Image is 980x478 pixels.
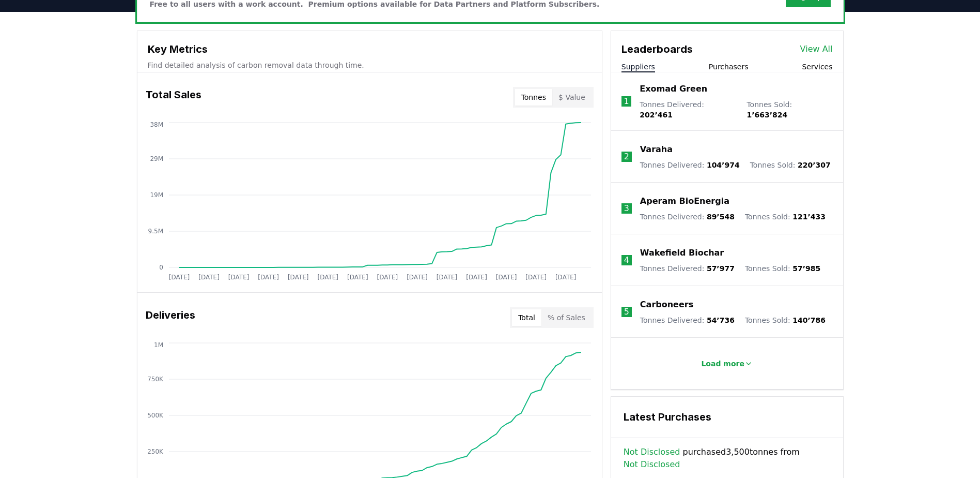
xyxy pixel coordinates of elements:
[317,274,338,281] tspan: [DATE]
[746,111,787,119] span: 1’663’824
[745,315,826,325] p: Tonnes Sold :
[552,89,592,106] button: $ Value
[621,62,655,72] button: Suppliers
[154,341,163,349] tspan: 1M
[707,316,735,324] span: 54’736
[407,274,428,281] tspan: [DATE]
[640,263,735,274] p: Tonnes Delivered :
[148,228,163,235] tspan: 9.5M
[148,60,592,70] p: Find detailed analysis of carbon removal data through time.
[624,306,629,318] p: 5
[624,458,680,471] a: Not Disclosed
[377,274,398,281] tspan: [DATE]
[555,274,576,281] tspan: [DATE]
[750,160,831,170] p: Tonnes Sold :
[707,161,740,169] span: 104’974
[347,274,368,281] tspan: [DATE]
[792,316,826,324] span: 140’786
[466,274,487,281] tspan: [DATE]
[146,87,201,108] h3: Total Sales
[146,307,195,328] h3: Deliveries
[159,264,163,271] tspan: 0
[198,274,220,281] tspan: [DATE]
[495,274,517,281] tspan: [DATE]
[640,298,693,311] a: Carboneers
[707,264,735,273] span: 57’977
[640,195,729,207] a: Aperam BioEnergia
[798,161,831,169] span: 220’307
[525,274,547,281] tspan: [DATE]
[640,247,724,259] a: Wakefield Biochar
[792,213,826,221] span: 121’433
[709,62,749,72] button: Purchasers
[287,274,308,281] tspan: [DATE]
[792,264,820,273] span: 57’985
[640,160,740,170] p: Tonnes Delivered :
[150,191,163,199] tspan: 19M
[147,448,164,455] tspan: 250K
[624,95,629,108] p: 1
[624,409,831,425] h3: Latest Purchases
[624,151,629,163] p: 2
[745,263,820,274] p: Tonnes Sold :
[168,274,190,281] tspan: [DATE]
[621,41,693,57] h3: Leaderboards
[745,212,826,222] p: Tonnes Sold :
[640,111,673,119] span: 202’461
[693,353,761,374] button: Load more
[624,446,680,458] a: Not Disclosed
[640,315,735,325] p: Tonnes Delivered :
[512,309,541,326] button: Total
[148,41,592,57] h3: Key Metrics
[640,83,707,95] a: Exomad Green
[746,99,832,120] p: Tonnes Sold :
[228,274,249,281] tspan: [DATE]
[802,62,832,72] button: Services
[624,202,629,215] p: 3
[701,358,744,369] p: Load more
[147,412,164,419] tspan: 500K
[436,274,457,281] tspan: [DATE]
[150,155,163,162] tspan: 29M
[640,212,735,222] p: Tonnes Delivered :
[541,309,592,326] button: % of Sales
[150,121,163,128] tspan: 38M
[640,99,736,120] p: Tonnes Delivered :
[147,376,164,383] tspan: 750K
[624,446,831,471] span: purchased 3,500 tonnes from
[800,43,833,55] a: View All
[258,274,279,281] tspan: [DATE]
[515,89,552,106] button: Tonnes
[624,254,629,266] p: 4
[640,143,673,156] a: Varaha
[707,213,735,221] span: 89’548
